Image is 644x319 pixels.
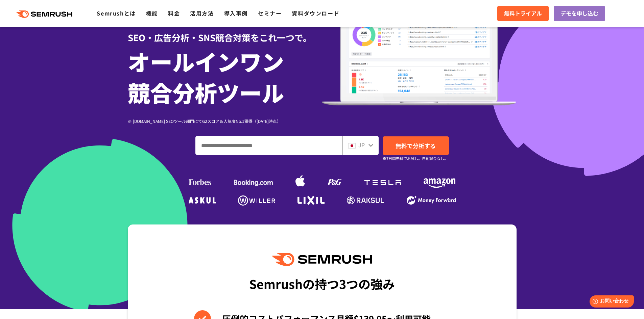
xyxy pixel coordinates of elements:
a: Semrushとは [97,9,136,17]
a: 導入事例 [224,9,248,17]
a: 無料トライアル [497,6,549,21]
div: Semrushの持つ3つの強み [249,271,395,296]
small: ※7日間無料でお試し。自動課金なし。 [383,155,448,162]
input: ドメイン、キーワードまたはURLを入力してください [196,136,342,155]
div: SEO・広告分析・SNS競合対策をこれ一つで。 [128,21,322,44]
a: 料金 [168,9,180,17]
span: 無料トライアル [504,9,542,18]
a: 機能 [146,9,158,17]
iframe: Help widget launcher [584,293,637,312]
a: セミナー [258,9,282,17]
a: デモを申し込む [554,6,605,21]
a: 資料ダウンロード [292,9,339,17]
span: デモを申し込む [560,9,598,18]
a: 無料で分析する [383,136,449,155]
span: 無料で分析する [396,141,436,150]
div: ※ [DOMAIN_NAME] SEOツール部門にてG2スコア＆人気度No.1獲得（[DATE]時点） [128,118,322,124]
h1: オールインワン 競合分析ツール [128,46,322,108]
a: 活用方法 [190,9,214,17]
span: JP [358,141,365,149]
img: Semrush [272,253,372,266]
